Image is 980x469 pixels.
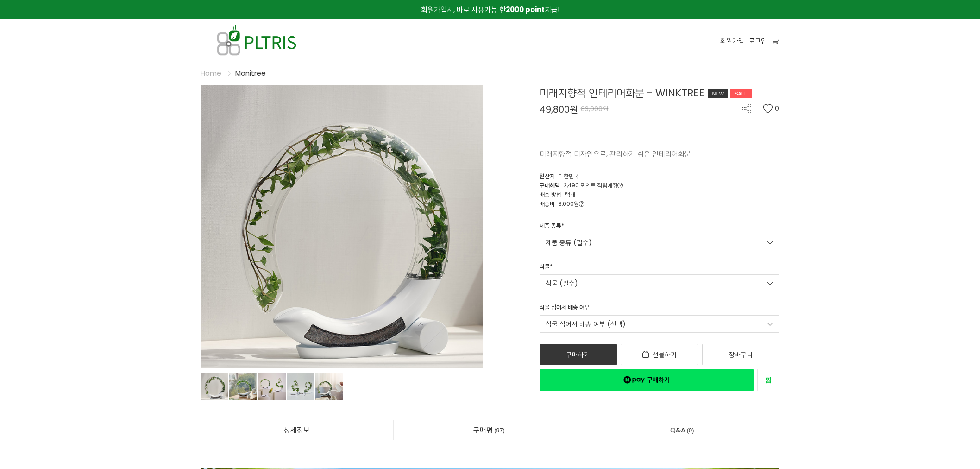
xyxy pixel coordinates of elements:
a: 새창 [540,369,754,391]
p: 미래지향적 디자인으로, 관리하기 쉬운 인테리어화분 [540,148,780,159]
a: 상세정보 [201,420,393,440]
a: 선물하기 [621,344,698,365]
span: 택배 [565,190,575,198]
a: 새창 [757,369,779,391]
span: 0 [775,104,779,113]
a: 제품 종류 (필수) [540,234,780,251]
a: 회원가입 [720,36,744,46]
div: SALE [730,89,752,98]
div: 식물 심어서 배송 여부 [540,303,590,315]
a: Home [201,68,221,78]
a: 구매평97 [394,420,586,440]
span: 3,000원 [559,200,584,208]
span: 회원가입시, 바로 사용가능 한 지급! [421,5,559,14]
a: Monitree [235,68,266,78]
a: 장바구니 [702,344,780,365]
span: 2,490 포인트 적립예정 [564,181,623,189]
a: 구매하기 [540,344,617,365]
span: 구매혜택 [540,181,560,189]
div: 미래지향적 인테리어화분 - WINKTREE [540,85,780,101]
span: 97 [493,425,506,435]
a: 로그인 [749,36,767,46]
span: 배송 방법 [540,190,561,198]
div: 제품 종류 [540,222,564,234]
div: NEW [708,89,729,98]
span: 선물하기 [653,350,677,359]
strong: 2000 point [506,5,545,14]
a: 식물 (필수) [540,274,780,292]
span: 0 [685,425,696,435]
span: 83,000원 [581,104,609,114]
button: 0 [763,104,779,113]
div: 식물 [540,262,553,274]
span: 원산지 [540,172,555,180]
span: 배송비 [540,200,555,208]
span: 49,800원 [540,105,578,114]
a: 식물 심어서 배송 여부 (선택) [540,315,780,333]
a: Q&A0 [586,420,779,440]
span: 대한민국 [559,172,579,180]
